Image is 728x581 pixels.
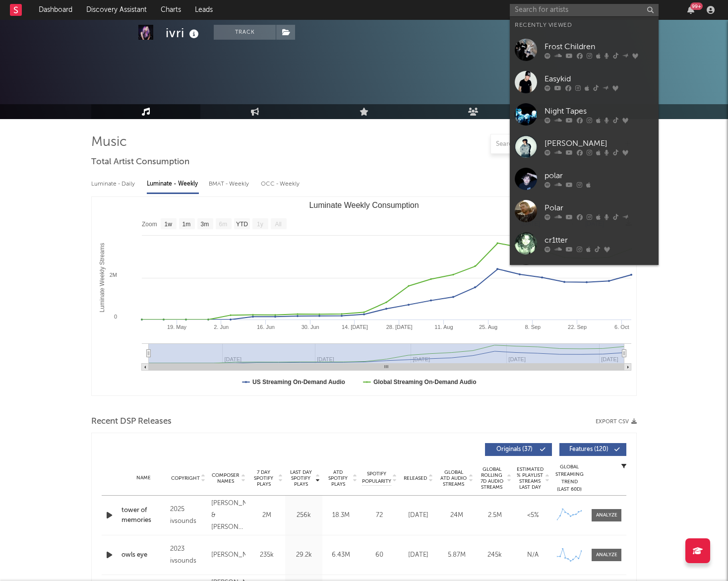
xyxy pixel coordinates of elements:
text: 11. Aug [434,324,453,330]
button: Features(120) [559,443,626,456]
div: Polar [545,202,654,214]
text: 2. Jun [214,324,229,330]
div: 18.3M [325,511,357,520]
div: [DATE] [402,511,435,520]
span: 7 Day Spotify Plays [250,469,277,487]
button: 99+ [687,6,694,14]
div: Global Streaming Trend (Last 60D) [554,463,584,493]
text: 28. [DATE] [386,324,413,330]
div: 60 [362,550,397,560]
div: Easykid [545,73,654,85]
div: Name [121,474,165,482]
text: 22. Sep [568,324,587,330]
span: Recent DSP Releases [91,416,172,428]
div: 24M [440,511,473,520]
div: 2025 ivsounds [170,504,206,527]
span: Composer Names [211,472,240,484]
div: [PERSON_NAME] [211,549,245,561]
span: Global ATD Audio Streams [440,469,467,487]
div: 29.2k [288,550,320,560]
text: 25. Aug [479,324,497,330]
span: Copyright [171,475,200,481]
text: Zoom [142,221,157,228]
div: 99 + [690,2,703,10]
div: Night Tapes [545,105,654,117]
button: Export CSV [596,419,637,425]
div: cr1tter [545,234,654,246]
div: [PERSON_NAME] & [PERSON_NAME] [PERSON_NAME] [211,498,245,533]
button: Track [214,25,276,40]
text: 19. May [167,324,187,330]
text: 6. Oct [614,324,629,330]
div: N/A [516,550,549,560]
div: [PERSON_NAME] [545,137,654,149]
a: Polar [510,195,659,227]
div: Recently Viewed [515,19,654,31]
svg: Luminate Weekly Consumption [92,197,636,395]
div: Frost Children [545,41,654,53]
div: 235k [250,550,283,560]
text: US Streaming On-Demand Audio [252,379,345,386]
div: 245k [478,550,511,560]
span: Global Rolling 7D Audio Streams [478,466,505,490]
span: Spotify Popularity [362,470,391,485]
a: Easykid [510,66,659,98]
text: 1y [257,221,263,228]
span: Originals ( 37 ) [491,447,537,452]
text: 14. [DATE] [342,324,368,330]
a: [PERSON_NAME] Phantomm [510,259,659,292]
text: Luminate Weekly Streams [99,243,106,313]
input: Search by song name or URL [491,140,596,148]
a: [PERSON_NAME] [510,130,659,163]
text: 8. Sep [525,324,541,330]
a: owls eye [121,550,165,560]
text: 3m [201,221,209,228]
text: 6m [219,221,228,228]
a: cr1tter [510,227,659,259]
div: BMAT - Weekly [209,176,251,193]
span: Estimated % Playlist Streams Last Day [516,466,544,490]
div: 5.87M [440,550,473,560]
span: Features ( 120 ) [566,447,611,452]
text: Global Streaming On-Demand Audio [373,379,477,386]
text: YTD [236,221,248,228]
a: Frost Children [510,34,659,66]
text: 16. Jun [257,324,275,330]
div: Luminate - Weekly [147,176,199,193]
a: Night Tapes [510,98,659,130]
span: Last Day Spotify Plays [288,469,314,487]
a: tower of memories [121,506,165,525]
input: Search for artists [510,4,659,16]
div: 6.43M [325,550,357,560]
div: [DATE] [402,550,435,560]
div: 2.5M [478,511,511,520]
span: ATD Spotify Plays [325,469,351,487]
span: Total Artist Consumption [91,156,189,168]
text: 30. Jun [302,324,319,330]
text: 2M [110,272,117,278]
a: polar [510,163,659,195]
button: Originals(37) [485,443,552,456]
div: polar [545,170,654,182]
div: 2M [250,511,283,520]
div: ivri [166,25,201,41]
text: All [275,221,281,228]
div: 72 [362,511,397,520]
text: 1w [165,221,173,228]
div: Luminate - Daily [91,176,137,193]
span: Released [404,475,427,481]
div: OCC - Weekly [261,176,301,193]
text: 0 [114,314,117,320]
div: <5% [516,511,549,520]
div: 256k [288,511,320,520]
text: Luminate Weekly Consumption [309,201,419,209]
div: 2023 ivsounds [170,543,206,567]
text: 1m [182,221,191,228]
